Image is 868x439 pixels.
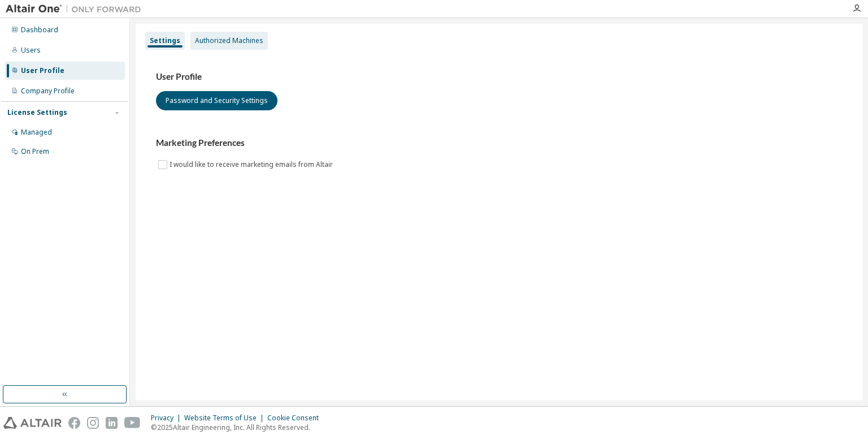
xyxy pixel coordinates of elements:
[87,417,99,429] img: instagram.svg
[151,423,325,432] p: © 2025 Altair Engineering, Inc. All Rights Reserved.
[21,25,58,35] div: Dashboard
[7,108,67,117] div: License Settings
[184,414,267,423] div: Website Terms of Use
[156,71,842,83] h3: User Profile
[21,128,52,137] div: Managed
[124,417,141,429] img: youtube.svg
[106,417,118,429] img: linkedin.svg
[21,66,64,75] div: User Profile
[150,36,180,45] div: Settings
[156,137,842,149] h3: Marketing Preferences
[267,414,325,423] div: Cookie Consent
[21,46,41,55] div: Users
[6,3,147,15] img: Altair One
[195,36,263,45] div: Authorized Machines
[151,414,184,423] div: Privacy
[68,417,80,429] img: facebook.svg
[3,417,62,429] img: altair_logo.svg
[21,147,49,156] div: On Prem
[170,158,335,171] label: I would like to receive marketing emails from Altair
[156,91,277,110] button: Password and Security Settings
[21,87,75,96] div: Company Profile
